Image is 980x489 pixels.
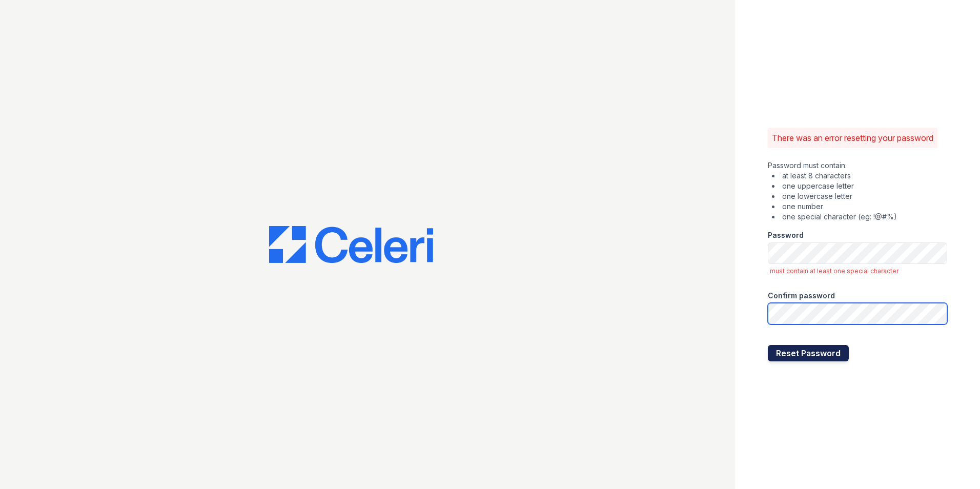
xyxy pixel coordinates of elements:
[768,160,947,222] div: Password must contain:
[772,212,947,222] li: one special character (eg: !@#%)
[772,132,933,144] p: There was an error resetting your password
[269,226,433,263] img: CE_Logo_Blue-a8612792a0a2168367f1c8372b55b34899dd931a85d93a1a3d3e32e68fde9ad4.png
[772,191,947,201] li: one lowercase letter
[768,291,835,301] label: Confirm password
[768,230,804,240] label: Password
[768,345,849,361] button: Reset Password
[772,171,947,181] li: at least 8 characters
[772,181,947,191] li: one uppercase letter
[770,267,899,275] span: must contain at least one special character
[772,201,947,212] li: one number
